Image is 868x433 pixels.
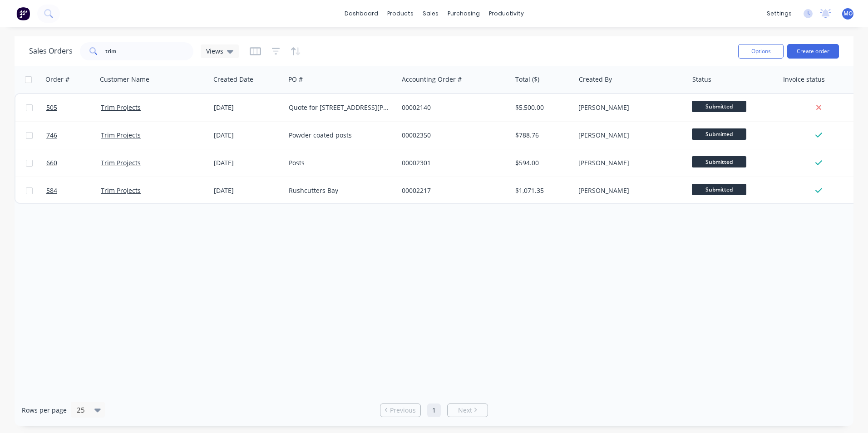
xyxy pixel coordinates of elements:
span: Next [458,406,472,415]
a: 505 [46,94,101,121]
span: Submitted [692,101,746,112]
a: Next page [448,406,488,415]
div: Rushcutters Bay [289,186,390,195]
span: Submitted [692,128,746,140]
span: Submitted [692,156,746,167]
h1: Sales Orders [29,47,73,55]
a: Page 1 is your current page [427,403,441,417]
div: [DATE] [214,186,281,195]
div: $1,071.35 [515,186,568,195]
div: [PERSON_NAME] [578,186,679,195]
a: Trim Projects [101,158,141,167]
div: Customer Name [100,75,149,84]
div: settings [762,7,796,20]
span: Rows per page [22,406,67,415]
div: productivity [484,7,528,20]
div: 00002217 [402,186,503,195]
div: sales [418,7,443,20]
a: Trim Projects [101,131,141,139]
a: 746 [46,122,101,149]
div: Created By [579,75,612,84]
a: dashboard [340,7,383,20]
button: Create order [787,44,839,59]
div: Quote for [STREET_ADDRESS][PERSON_NAME] [289,103,390,112]
div: Accounting Order # [402,75,462,84]
span: 584 [46,186,57,195]
div: [DATE] [214,131,281,140]
div: [PERSON_NAME] [578,131,679,140]
span: 746 [46,131,57,140]
span: Views [206,46,223,56]
a: 584 [46,177,101,204]
div: PO # [288,75,303,84]
span: MO [843,10,853,18]
img: Factory [16,7,30,20]
div: Powder coated posts [289,131,390,140]
div: Order # [45,75,69,84]
div: products [383,7,418,20]
div: $5,500.00 [515,103,568,112]
div: 00002140 [402,103,503,112]
span: Previous [390,406,416,415]
div: [PERSON_NAME] [578,158,679,167]
a: 660 [46,149,101,177]
button: Options [738,44,784,59]
a: Previous page [380,406,420,415]
div: [DATE] [214,158,281,167]
span: Submitted [692,184,746,195]
div: $594.00 [515,158,568,167]
a: Trim Projects [101,103,141,112]
a: Trim Projects [101,186,141,195]
div: [PERSON_NAME] [578,103,679,112]
div: [DATE] [214,103,281,112]
ul: Pagination [376,403,492,417]
div: $788.76 [515,131,568,140]
div: Created Date [213,75,253,84]
div: 00002301 [402,158,503,167]
div: Total ($) [515,75,539,84]
div: Invoice status [783,75,825,84]
div: 00002350 [402,131,503,140]
div: Status [692,75,711,84]
div: purchasing [443,7,484,20]
span: 505 [46,103,57,112]
input: Search... [105,42,194,60]
div: Posts [289,158,390,167]
span: 660 [46,158,57,167]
